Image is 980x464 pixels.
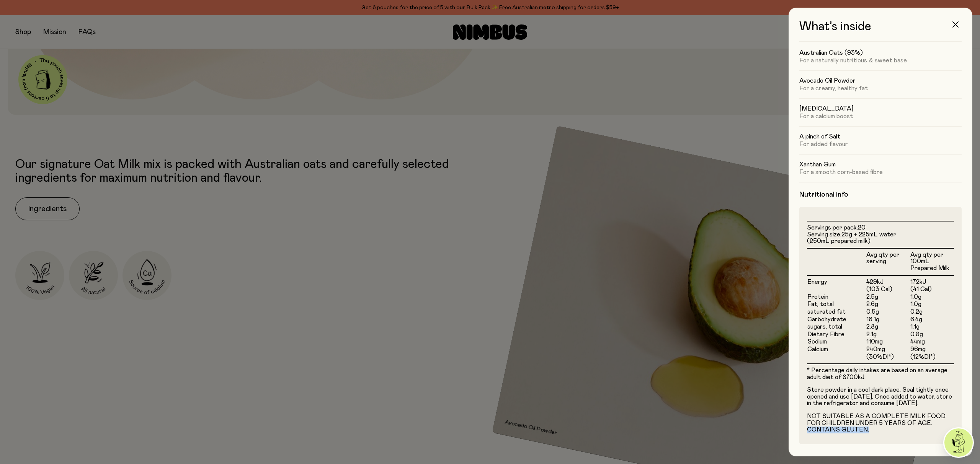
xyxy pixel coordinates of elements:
p: Store powder in a cool dark place. Seal tightly once opened and use [DATE]. Once added to water, ... [807,387,954,407]
p: For added flavour [799,140,962,148]
td: 0.2g [910,308,954,316]
span: Carbohydrate [807,316,846,322]
span: Fat, total [807,301,834,307]
td: 2.1g [866,331,910,339]
td: 2.5g [866,293,910,301]
td: 240mg [866,346,910,353]
p: * Percentage daily intakes are based on an average adult diet of 8700kJ. [807,367,954,381]
p: NOT SUITABLE AS A COMPLETE MILK FOOD FOR CHILDREN UNDER 5 YEARS OF AGE. CONTAINS GLUTEN. [807,413,954,433]
td: 2.6g [866,301,910,308]
td: 172kJ [910,275,954,286]
h5: [MEDICAL_DATA] [799,105,962,112]
span: saturated fat [807,309,846,315]
td: 1.1g [910,323,954,331]
li: Serving size: [807,231,954,245]
td: 0.8g [910,331,954,339]
h5: A pinch of Salt [799,133,962,140]
td: 1.0g [910,301,954,308]
td: 0.5g [866,308,910,316]
p: For a smooth corn-based fibre [799,168,962,176]
p: For a naturally nutritious & sweet base [799,57,962,64]
td: 96mg [910,346,954,353]
td: 2.8g [866,323,910,331]
td: (103 Cal) [866,286,910,293]
td: (41 Cal) [910,286,954,293]
th: Avg qty per serving [866,248,910,275]
td: (30%DI*) [866,353,910,364]
h4: Nutritional info [799,190,962,199]
span: sugars, total [807,324,842,330]
td: 16.1g [866,316,910,324]
span: Dietary Fibre [807,331,844,337]
img: agent [944,428,973,457]
span: Sodium [807,339,827,345]
td: 429kJ [866,275,910,286]
h5: Xanthan Gum [799,161,962,168]
td: 1.0g [910,293,954,301]
h5: Australian Oats (93%) [799,49,962,57]
td: (12%DI*) [910,353,954,364]
th: Avg qty per 100mL Prepared Milk [910,248,954,275]
li: Servings per pack: [807,225,954,231]
p: For a creamy, healthy fat [799,85,962,92]
td: 6.4g [910,316,954,324]
h5: Avocado Oil Powder [799,77,962,85]
span: Protein [807,294,828,300]
h3: What’s inside [799,20,962,42]
span: Calcium [807,346,828,352]
td: 44mg [910,338,954,346]
p: For a calcium boost [799,112,962,120]
span: 25g + 225mL water (250mL prepared milk) [807,231,896,244]
span: 20 [858,225,866,231]
span: Energy [807,279,827,285]
td: 110mg [866,338,910,346]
